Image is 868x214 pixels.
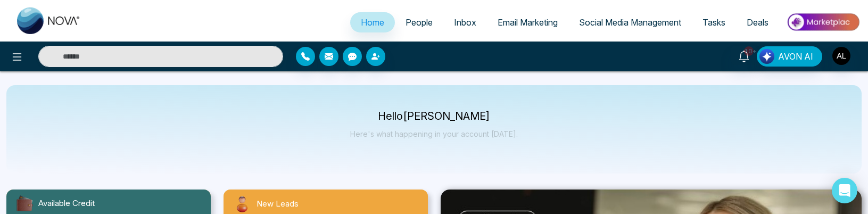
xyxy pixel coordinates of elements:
a: Inbox [443,12,487,32]
span: Inbox [454,17,476,28]
a: Tasks [692,12,736,32]
img: newLeads.svg [232,194,252,214]
a: Social Media Management [568,12,692,32]
p: Hello [PERSON_NAME] [350,112,518,121]
span: 10+ [744,46,754,56]
span: New Leads [257,198,299,210]
p: Here's what happening in your account [DATE]. [350,129,518,138]
span: Deals [747,17,768,28]
div: Open Intercom Messenger [832,178,857,203]
span: Email Marketing [498,17,558,28]
span: Available Credit [38,197,95,210]
button: AVON AI [757,46,822,67]
span: Social Media Management [579,17,681,28]
a: Home [350,12,395,32]
span: Tasks [702,17,725,28]
a: 10+ [731,46,757,65]
span: Home [361,17,384,28]
img: availableCredit.svg [15,194,34,213]
span: People [406,17,433,28]
a: Deals [736,12,779,32]
img: Nova CRM Logo [17,7,81,34]
a: Email Marketing [487,12,568,32]
a: People [395,12,443,32]
img: Market-place.gif [784,10,862,34]
span: AVON AI [778,50,813,63]
img: User Avatar [832,47,850,65]
img: Lead Flow [759,49,774,64]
